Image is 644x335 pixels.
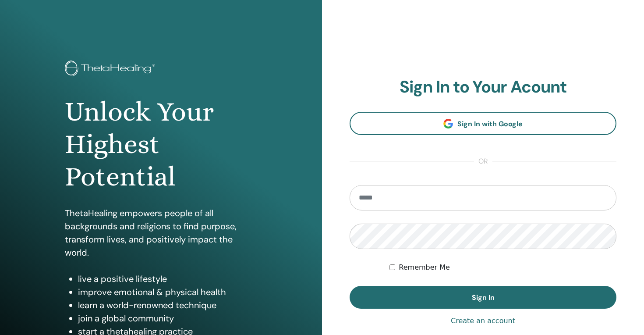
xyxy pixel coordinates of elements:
[389,262,616,273] div: Keep me authenticated indefinitely or until I manually logout
[65,207,258,259] p: ThetaHealing empowers people of all backgrounds and religions to find purpose, transform lives, a...
[350,77,616,97] h2: Sign In to Your Acount
[65,96,258,193] h1: Unlock Your Highest Potential
[472,293,495,302] span: Sign In
[457,119,523,128] span: Sign In with Google
[78,272,258,285] li: live a positive lifestyle
[78,285,258,299] li: improve emotional & physical health
[474,156,492,167] span: or
[350,112,616,135] a: Sign In with Google
[451,316,515,326] a: Create an account
[399,262,450,273] label: Remember Me
[78,299,258,312] li: learn a world-renowned technique
[350,286,616,309] button: Sign In
[78,312,258,325] li: join a global community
